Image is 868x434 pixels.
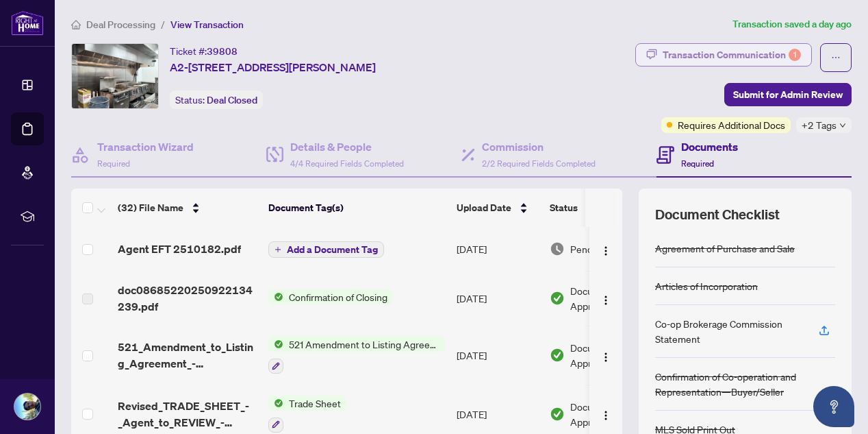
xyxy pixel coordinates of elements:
span: 2/2 Required Fields Completed [482,158,596,169]
div: Articles of Incorporation [655,278,758,293]
button: Add a Document Tag [268,241,384,258]
span: Upload Date [457,200,511,215]
th: Document Tag(s) [263,189,451,227]
span: Document Approved [570,340,655,370]
button: Add a Document Tag [268,241,384,258]
button: Status IconTrade Sheet [268,396,346,433]
img: Status Icon [268,289,283,304]
span: Trade Sheet [283,396,346,411]
div: Agreement of Purchase and Sale [655,241,795,256]
button: Logo [595,403,617,425]
th: (32) File Name [112,189,263,227]
img: Document Status [550,348,565,363]
span: 521 Amendment to Listing Agreement - Commercial - Authority to Offer for Sale [283,337,446,352]
span: View Transaction [170,19,244,31]
span: plus [275,246,281,253]
img: IMG-W12193045_1.jpg [72,44,158,108]
span: (32) File Name [118,200,183,215]
img: Status Icon [268,337,283,352]
h4: Commission [482,138,596,155]
span: Status [550,200,578,215]
th: Upload Date [451,189,544,227]
img: Document Status [550,407,565,422]
td: [DATE] [451,227,544,271]
div: Confirmation of Co-operation and Representation—Buyer/Seller [655,369,835,399]
img: Logo [600,352,611,363]
img: Document Status [550,241,565,256]
button: Status IconConfirmation of Closing [268,289,393,304]
span: Required [681,158,714,169]
img: Logo [600,245,611,256]
button: Logo [595,287,617,309]
span: 39808 [207,45,238,58]
th: Status [544,189,661,227]
span: home [71,20,81,29]
span: doc08685220250922134239.pdf [118,282,257,315]
img: Document Status [550,291,565,306]
span: down [839,122,846,129]
img: Status Icon [268,396,283,411]
div: 1 [789,49,801,61]
span: Pending Review [570,241,639,256]
span: A2-[STREET_ADDRESS][PERSON_NAME] [170,59,376,75]
span: Document Checklist [655,205,780,224]
span: Requires Additional Docs [678,117,785,132]
h4: Transaction Wizard [97,138,194,155]
span: Document Approved [570,283,655,313]
span: Required [97,158,130,169]
img: logo [11,10,44,36]
span: +2 Tags [802,117,837,133]
h4: Details & People [290,138,404,155]
button: Transaction Communication1 [635,43,812,67]
span: 4/4 Required Fields Completed [290,158,404,169]
div: Co-op Brokerage Commission Statement [655,316,802,346]
div: Status: [170,91,263,109]
td: [DATE] [451,271,544,326]
li: / [161,16,165,32]
h4: Documents [681,138,738,155]
span: Revised_TRADE_SHEET_-_Agent_to_REVIEW_-_2013_Lawrence_Ave_W_A2.pdf [118,398,257,431]
span: ellipsis [831,53,841,62]
td: [DATE] [451,326,544,385]
span: 521_Amendment_to_Listing_Agreement_-_Commercial_-_Auth_to_Offer_for_Sale__A__-__PropTx-[PERSON_NA... [118,339,257,372]
div: Ticket #: [170,43,238,59]
img: Logo [600,295,611,306]
span: Confirmation of Closing [283,289,393,304]
span: Deal Closed [207,94,257,106]
button: Open asap [813,386,854,427]
button: Logo [595,238,617,260]
img: Profile Icon [14,394,40,420]
button: Logo [595,344,617,366]
span: Document Approved [570,399,655,429]
button: Status Icon521 Amendment to Listing Agreement - Commercial - Authority to Offer for Sale [268,337,446,374]
button: Submit for Admin Review [724,83,852,106]
span: Deal Processing [86,19,155,31]
span: Submit for Admin Review [733,84,843,106]
div: Transaction Communication [663,44,801,66]
span: Agent EFT 2510182.pdf [118,241,241,257]
span: Add a Document Tag [287,245,378,254]
article: Transaction saved a day ago [732,16,852,32]
img: Logo [600,410,611,421]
